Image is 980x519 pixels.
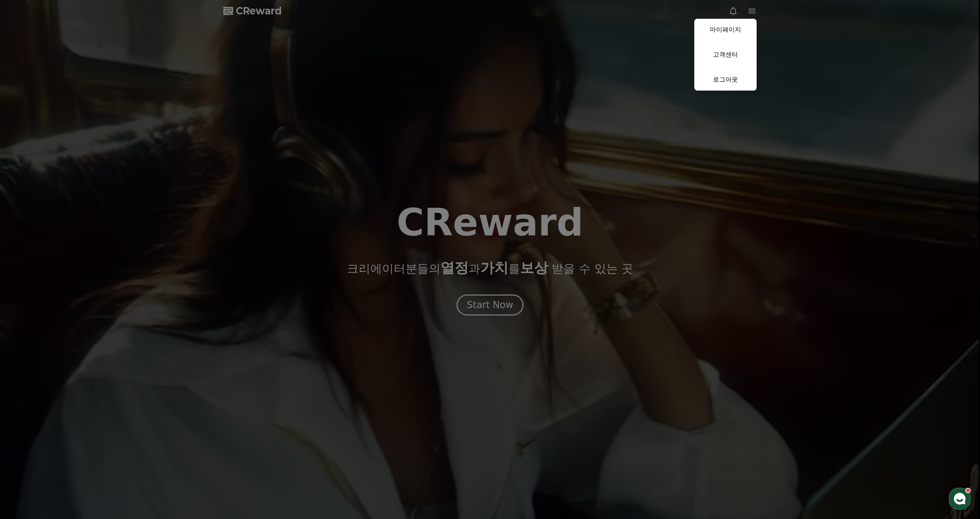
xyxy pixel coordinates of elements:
[694,44,757,66] a: 고객센터
[2,248,51,267] a: 홈
[71,260,81,266] span: 대화
[694,69,757,91] a: 로그아웃
[25,259,29,266] span: 홈
[120,259,130,266] span: 설정
[101,248,150,267] a: 설정
[694,19,757,41] a: 마이페이지
[694,19,757,91] button: 마이페이지 고객센터 로그아웃
[51,248,101,267] a: 대화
